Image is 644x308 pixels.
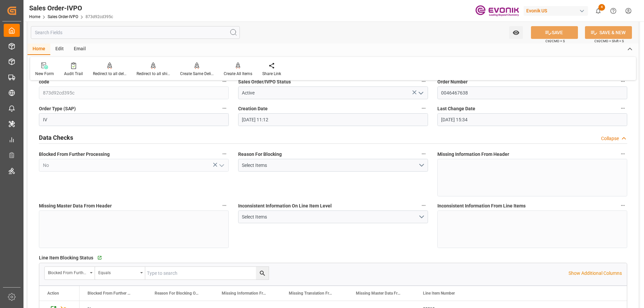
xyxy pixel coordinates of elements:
[238,105,268,112] span: Creation Date
[216,160,226,171] button: open menu
[69,44,91,55] div: Email
[619,77,627,86] button: Order Number
[180,71,214,77] div: Create Same Delivery Date
[509,26,523,39] button: open menu
[29,3,113,13] div: Sales Order-IVPO
[238,113,428,126] input: MM-DD-YYYY HH:MM
[220,201,229,210] button: Missing Master Data From Header
[29,14,40,19] a: Home
[238,202,332,209] span: Inconsistent Information On Line Item Level
[419,104,428,113] button: Creation Date
[601,135,619,142] div: Collapse
[88,291,132,296] span: Blocked From Further Processing
[524,4,591,17] button: Evonik US
[220,104,229,113] button: Order Type (SAP)
[95,267,145,280] button: open menu
[39,151,110,158] span: Blocked From Further Processing
[437,78,468,85] span: Order Number
[39,254,93,261] span: Line Item Blocking Status
[48,268,88,276] div: Blocked From Further Processing
[619,104,627,113] button: Last Change Date
[619,149,627,158] button: Missing Information From Header
[419,201,428,210] button: Inconsistent Information On Line Item Level
[28,44,50,55] div: Home
[238,210,428,223] button: open menu
[475,5,519,17] img: Evonik-brand-mark-Deep-Purple-RGB.jpeg_1700498283.jpeg
[224,71,252,77] div: Create All Items
[419,149,428,158] button: Reason For Blocking
[591,3,606,18] button: show 4 new notifications
[137,71,170,77] div: Redirect to all shipments
[39,202,112,209] span: Missing Master Data From Header
[238,159,428,172] button: open menu
[45,267,95,280] button: open menu
[220,77,229,86] button: code
[619,201,627,210] button: Inconsistent Information From Line Items
[155,291,200,296] span: Reason For Blocking On This Line Item
[93,71,126,77] div: Redirect to all deliveries
[47,291,59,296] div: Action
[531,26,578,39] button: SAVE
[31,26,240,39] input: Search Fields
[423,291,455,296] span: Line Item Number
[50,44,69,55] div: Edit
[289,291,334,296] span: Missing Translation From Master Data
[262,71,281,77] div: Share Link
[35,71,54,77] div: New Form
[48,14,78,19] a: Sales Order-IVPO
[419,77,428,86] button: Sales Order/IVPO Status
[415,88,425,98] button: open menu
[437,113,627,126] input: MM-DD-YYYY HH:MM
[39,78,49,85] span: code
[238,151,282,158] span: Reason For Blocking
[606,3,621,18] button: Help Center
[437,105,475,112] span: Last Change Date
[238,78,291,85] span: Sales Order/IVPO Status
[569,270,622,277] p: Show Additional Columns
[39,133,73,142] h2: Data Checks
[64,71,83,77] div: Audit Trail
[437,202,526,209] span: Inconsistent Information From Line Items
[98,268,138,276] div: Equals
[598,4,605,11] span: 4
[242,213,418,221] div: Select Items
[39,105,76,112] span: Order Type (SAP)
[585,26,632,39] button: SAVE & NEW
[256,267,269,280] button: search button
[145,267,269,280] input: Type to search
[356,291,401,296] span: Missing Master Data From SAP
[220,149,229,158] button: Blocked From Further Processing
[222,291,267,296] span: Missing Information From Line Item
[437,151,509,158] span: Missing Information From Header
[594,39,624,44] span: Ctrl/CMD + Shift + S
[524,6,588,16] div: Evonik US
[545,39,565,44] span: Ctrl/CMD + S
[242,162,418,169] div: Select Items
